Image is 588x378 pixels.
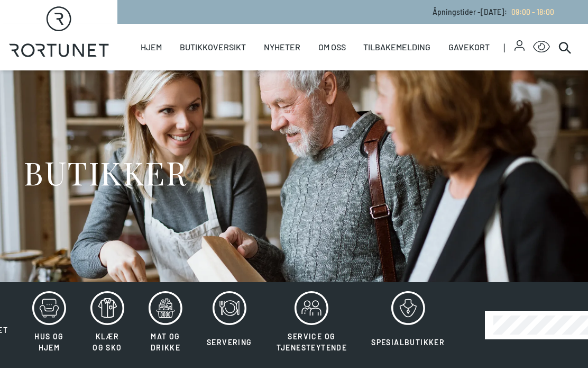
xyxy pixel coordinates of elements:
[34,332,63,352] span: Hus og hjem
[207,338,252,347] span: Servering
[433,6,554,17] p: Åpningstider - [DATE] :
[277,332,347,352] span: Service og tjenesteytende
[137,291,194,359] button: Mat og drikke
[511,7,554,16] span: 09:00 - 18:00
[151,332,180,352] span: Mat og drikke
[363,24,430,70] a: Tilbakemelding
[507,7,554,16] a: 09:00 - 18:00
[23,152,187,192] h1: BUTIKKER
[196,291,263,359] button: Servering
[141,24,162,70] a: Hjem
[21,291,77,359] button: Hus og hjem
[180,24,246,70] a: Butikkoversikt
[318,24,346,70] a: Om oss
[264,24,300,70] a: Nyheter
[79,291,135,359] button: Klær og sko
[265,291,359,359] button: Service og tjenesteytende
[371,338,445,347] span: Spesialbutikker
[448,24,490,70] a: Gavekort
[93,332,122,352] span: Klær og sko
[503,24,514,70] span: |
[533,39,550,56] button: Open Accessibility Menu
[360,291,456,359] button: Spesialbutikker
